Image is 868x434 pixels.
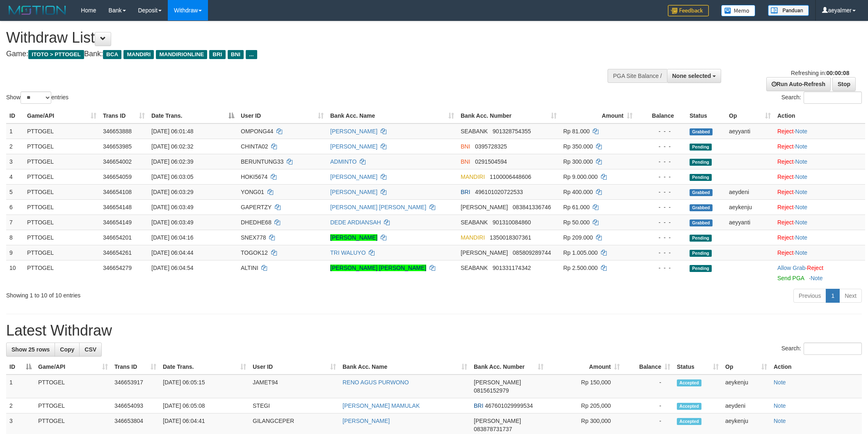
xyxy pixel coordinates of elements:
a: Reject [777,204,794,210]
h1: Withdraw List [6,30,571,46]
span: BCA [103,50,121,59]
td: · [774,169,865,184]
span: [DATE] 06:03:49 [151,219,193,226]
th: Trans ID: activate to sort column ascending [111,359,160,375]
span: DHEDHE68 [241,219,272,226]
th: Trans ID: activate to sort column ascending [100,108,148,123]
td: PTTOGEL [24,260,100,286]
span: CSV [85,346,96,353]
span: Copy 083878731737 to clipboard [474,426,512,432]
a: Stop [832,77,856,91]
span: YONG01 [241,189,264,195]
span: Rp 2.500.000 [563,265,598,271]
span: Pending [690,250,712,257]
span: CHINTA02 [241,143,268,150]
a: [PERSON_NAME] MAMULAK [343,402,420,409]
img: Feedback.jpg [668,5,709,16]
a: TRI WALUYO [330,249,366,256]
td: - [623,398,674,413]
a: Reject [777,174,794,180]
th: Bank Acc. Number: activate to sort column ascending [457,108,560,123]
a: Note [795,204,808,210]
span: None selected [672,73,711,79]
span: Rp 300.000 [563,158,593,165]
a: Note [795,174,808,180]
a: Reject [777,143,794,150]
th: Status: activate to sort column ascending [674,359,722,375]
div: - - - [639,233,683,242]
th: Amount: activate to sort column ascending [560,108,636,123]
div: - - - [639,142,683,151]
a: [PERSON_NAME] [330,234,377,241]
th: Status [686,108,726,123]
a: Note [795,189,808,195]
a: Note [795,219,808,226]
td: · [774,260,865,286]
td: 5 [6,184,24,199]
td: 8 [6,230,24,245]
td: · [774,184,865,199]
span: MANDIRIONLINE [156,50,207,59]
span: Rp 61.000 [563,204,590,210]
span: [DATE] 06:01:48 [151,128,193,135]
th: Bank Acc. Name: activate to sort column ascending [339,359,471,375]
th: ID [6,108,24,123]
td: 9 [6,245,24,260]
span: [DATE] 06:03:05 [151,174,193,180]
a: 1 [826,289,840,303]
td: 346654093 [111,398,160,413]
a: Reject [777,158,794,165]
span: Copy [60,346,74,353]
a: Note [795,234,808,241]
td: PTTOGEL [35,375,111,398]
a: DEDE ARDIANSAH [330,219,381,226]
span: TOGOK12 [241,249,268,256]
th: User ID: activate to sort column ascending [249,359,339,375]
span: Grabbed [690,204,713,211]
td: 10 [6,260,24,286]
td: aeydeni [726,184,774,199]
td: aeykenju [726,199,774,215]
span: BRI [461,189,470,195]
span: SNEX778 [241,234,266,241]
span: Grabbed [690,189,713,196]
span: ALTINI [241,265,258,271]
img: panduan.png [768,5,809,16]
span: [DATE] 06:04:54 [151,265,193,271]
label: Search: [781,91,862,104]
a: Previous [793,289,826,303]
th: Amount: activate to sort column ascending [547,359,623,375]
a: Reject [777,234,794,241]
span: MANDIRI [461,174,485,180]
span: [DATE] 06:02:32 [151,143,193,150]
td: - [623,375,674,398]
td: · [774,245,865,260]
a: Note [774,418,786,424]
a: [PERSON_NAME] [PERSON_NAME] [330,265,426,271]
th: ID: activate to sort column descending [6,359,35,375]
span: HOKI5674 [241,174,267,180]
div: - - - [639,158,683,166]
span: Refreshing in: [791,70,849,76]
td: · [774,230,865,245]
a: [PERSON_NAME] [343,418,390,424]
td: PTTOGEL [24,123,100,139]
span: [DATE] 06:04:16 [151,234,193,241]
span: Accepted [677,418,701,425]
span: Accepted [677,379,701,386]
td: [DATE] 06:05:15 [160,375,249,398]
td: PTTOGEL [24,215,100,230]
a: [PERSON_NAME] [PERSON_NAME] [330,204,426,210]
a: Reject [777,189,794,195]
td: · [774,123,865,139]
a: Reject [807,265,823,271]
span: Rp 400.000 [563,189,593,195]
td: PTTOGEL [24,169,100,184]
td: PTTOGEL [35,398,111,413]
td: PTTOGEL [24,184,100,199]
span: ... [246,50,257,59]
div: - - - [639,188,683,196]
th: Action [774,108,865,123]
div: - - - [639,218,683,226]
span: 346654261 [103,249,132,256]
